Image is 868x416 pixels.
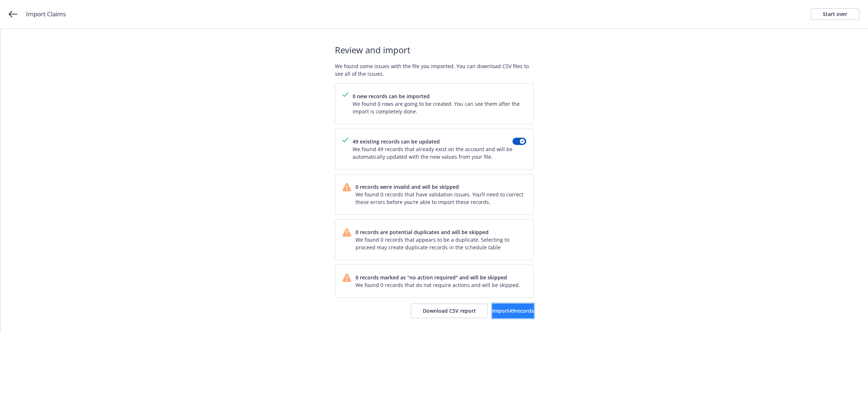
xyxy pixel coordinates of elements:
[26,9,66,19] span: Import Claims
[353,145,512,161] span: We found 49 records that already exist on the account and will be automatically updated with the ...
[356,183,526,191] span: 0 records were invalid and will be skipped
[823,9,847,20] div: Start over
[411,304,488,318] button: Download CSV report
[492,304,534,318] button: Import49records
[356,228,526,236] span: 0 records are potential duplicates and will be skipped
[335,62,534,78] span: We found some issues with the file you imported. You can download CSV files to see all of the iss...
[353,138,512,145] span: 49 existing records can be updated
[356,191,526,206] span: We found 0 records that have validation issues. You’ll need to correct these errors before you’re...
[353,92,526,100] span: 0 new records can be imported
[356,274,520,281] span: 0 records marked as "no action required" and will be skipped
[492,307,534,314] span: Import 49 records
[356,236,526,251] span: We found 0 records that appears to be a duplicate. Selecting to proceed may create duplicate reco...
[335,43,534,57] span: Review and import
[353,100,526,115] span: We found 0 rows are going to be created. You can see them after the import is completely done.
[356,281,520,289] span: We found 0 records that do not require actions and will be skipped.
[423,307,476,314] span: Download CSV report
[811,8,859,20] a: Start over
